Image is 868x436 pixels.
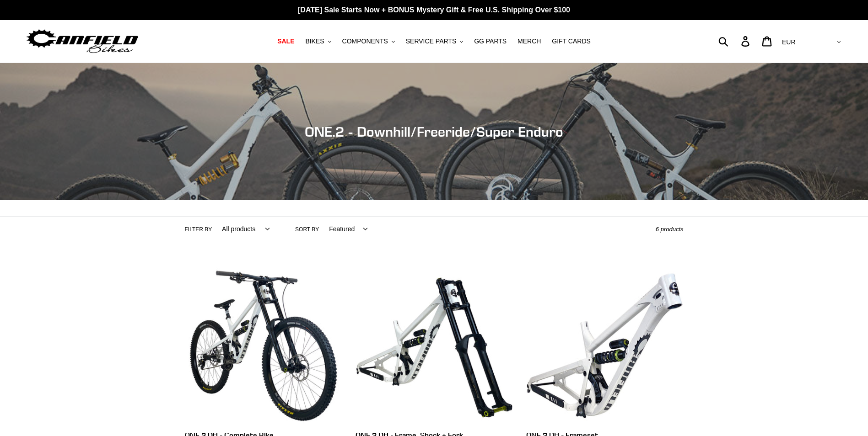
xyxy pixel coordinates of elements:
span: GG PARTS [474,37,507,45]
label: Sort by [295,225,319,234]
span: 6 products [656,226,684,233]
a: GIFT CARDS [547,35,595,48]
a: GG PARTS [469,35,511,48]
a: MERCH [513,35,545,48]
input: Search [723,31,747,51]
button: BIKES [301,35,335,48]
span: GIFT CARDS [552,37,591,45]
span: SALE [277,37,294,45]
span: BIKES [305,37,324,45]
span: COMPONENTS [342,37,388,45]
button: COMPONENTS [338,35,399,48]
button: SERVICE PARTS [401,35,468,48]
span: ONE.2 - Downhill/Freeride/Super Enduro [305,123,563,140]
span: SERVICE PARTS [406,37,456,45]
span: MERCH [518,37,541,45]
label: Filter by [185,225,212,234]
img: Canfield Bikes [25,27,140,56]
a: SALE [273,35,299,48]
